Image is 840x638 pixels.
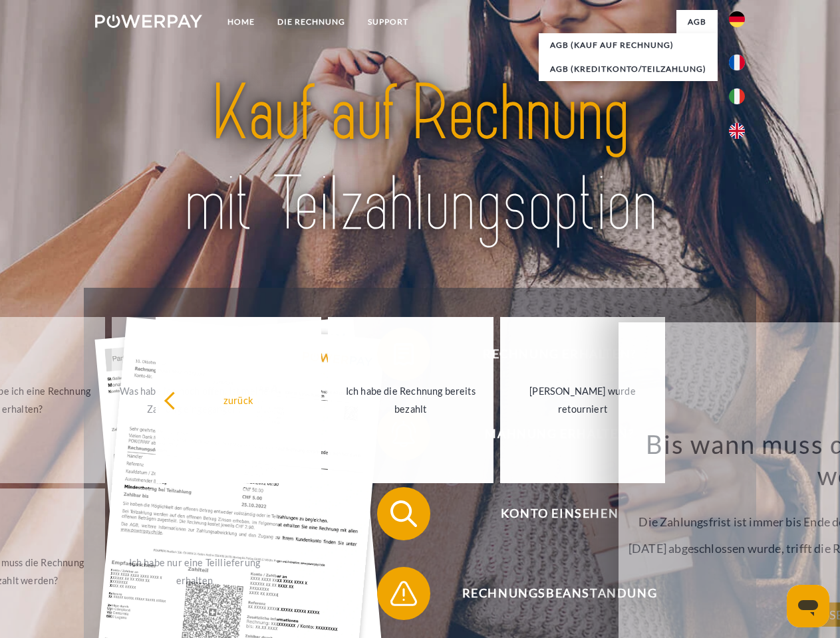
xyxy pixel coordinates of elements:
[356,10,420,34] a: SUPPORT
[112,317,277,483] a: Was habe ich noch offen, ist meine Zahlung eingegangen?
[127,64,713,255] img: title-powerpay_de.svg
[164,391,313,409] div: zurück
[729,11,745,27] img: de
[266,10,356,34] a: DIE RECHNUNG
[387,577,420,610] img: qb_warning.svg
[120,554,269,589] div: Ich habe nur eine Teillieferung erhalten
[729,123,745,139] img: en
[387,497,420,530] img: qb_search.svg
[539,33,718,57] a: AGB (Kauf auf Rechnung)
[95,15,202,28] img: logo-powerpay-white.svg
[377,487,723,540] button: Konto einsehen
[787,585,829,627] iframe: Schaltfläche zum Öffnen des Messaging-Fensters
[336,382,486,418] div: Ich habe die Rechnung bereits bezahlt
[676,10,718,34] a: agb
[396,567,722,620] span: Rechnungsbeanstandung
[377,567,723,620] button: Rechnungsbeanstandung
[396,487,722,540] span: Konto einsehen
[216,10,266,34] a: Home
[729,54,745,70] img: fr
[508,382,658,418] div: [PERSON_NAME] wurde retourniert
[539,57,718,81] a: AGB (Kreditkonto/Teilzahlung)
[729,88,745,104] img: it
[120,382,269,418] div: Was habe ich noch offen, ist meine Zahlung eingegangen?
